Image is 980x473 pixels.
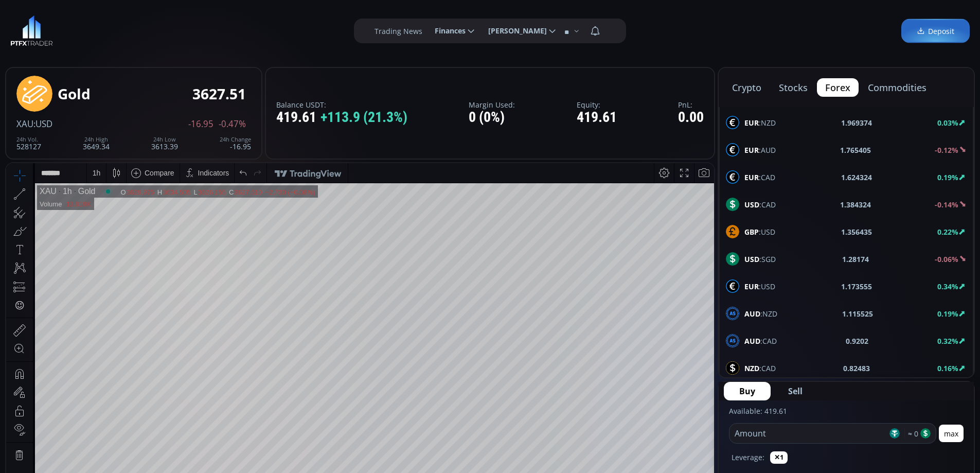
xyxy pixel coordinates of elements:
[935,145,958,155] b: -0.12%
[671,414,681,422] div: log
[481,21,547,41] span: [PERSON_NAME]
[192,86,246,102] div: 3627.51
[9,137,17,147] div: 
[138,408,154,428] div: Go to
[33,24,50,33] div: XAU
[688,414,702,422] div: auto
[744,200,759,209] b: USD
[577,101,617,109] label: Equity:
[83,136,110,150] div: 3649.34
[151,25,156,33] div: H
[744,117,776,128] span: :NZD
[685,408,706,428] div: Toggle Auto Scale
[116,414,124,422] div: 1d
[937,336,958,346] b: 0.32%
[744,145,759,155] b: EUR
[10,15,53,46] img: LOGO
[66,24,90,33] div: Gold
[16,118,33,130] span: XAU
[187,25,191,33] div: L
[577,110,617,126] div: 419.61
[192,25,220,33] div: 3626.155
[653,408,668,428] div: Toggle Percentage
[744,282,759,291] b: EUR
[744,309,760,319] b: AUD
[937,363,958,373] b: 0.16%
[16,136,41,143] div: 24h Vol.
[67,414,77,422] div: 3m
[744,226,775,237] span: :USD
[151,136,178,150] div: 3613.39
[732,452,764,463] label: Leverage:
[50,24,66,33] div: 1h
[744,254,759,264] b: USD
[37,414,45,422] div: 5y
[375,26,422,37] label: Trading News
[841,226,872,237] b: 1.356435
[84,414,94,422] div: 1m
[937,118,958,128] b: 0.03%
[817,78,859,97] button: forex
[937,309,958,319] b: 0.19%
[220,136,251,143] div: 24h Change
[591,414,640,422] span: 14:46:23 (UTC)
[276,101,407,109] label: Balance USDT:
[935,254,958,264] b: -0.06%
[138,6,168,14] div: Compare
[937,172,958,182] b: 0.19%
[724,78,770,97] button: crypto
[259,25,309,33] div: −2.730 (−0.08%)
[744,227,759,237] b: GBP
[788,385,803,397] span: Sell
[86,6,95,14] div: 1 h
[729,406,787,416] label: Available: 419.61
[24,384,28,398] div: Hide Drawings Toolbar
[469,101,515,109] label: Margin Used:
[16,136,41,150] div: 528127
[52,414,60,422] div: 1y
[840,199,871,210] b: 1.384324
[904,428,918,439] span: ≈ 0
[156,25,184,33] div: 3634.505
[276,110,407,126] div: 419.61
[724,382,771,400] button: Buy
[841,172,872,183] b: 1.624324
[846,336,868,346] b: 0.9202
[937,282,958,291] b: 0.34%
[223,25,228,33] div: C
[901,19,970,43] a: Deposit
[678,110,704,126] div: 0.00
[770,451,788,464] button: ✕1
[840,145,871,155] b: 1.765405
[33,37,56,45] div: Volume
[744,336,777,346] span: :CAD
[917,26,954,37] span: Deposit
[320,110,407,126] span: +113.9 (21.3%)
[678,101,704,109] label: PnL:
[860,78,935,97] button: commodities
[771,78,816,97] button: stocks
[744,363,776,374] span: :CAD
[842,308,873,319] b: 1.115525
[744,145,776,155] span: :AUD
[427,21,466,41] span: Finances
[937,227,958,237] b: 0.22%
[668,408,685,428] div: Toggle Log Scale
[841,281,872,292] b: 1.173555
[151,136,178,143] div: 24h Low
[939,425,964,442] button: max
[744,363,759,373] b: NZD
[842,254,869,265] b: 1.28174
[744,118,759,128] b: EUR
[220,136,251,150] div: -16.95
[843,363,870,374] b: 0.82483
[83,136,110,143] div: 24h High
[773,382,818,400] button: Sell
[739,385,755,397] span: Buy
[192,6,223,14] div: Indicators
[228,25,256,33] div: 3627.510
[115,25,120,33] div: O
[744,308,777,319] span: :NZD
[60,37,84,45] div: 13.819K
[744,172,775,183] span: :CAD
